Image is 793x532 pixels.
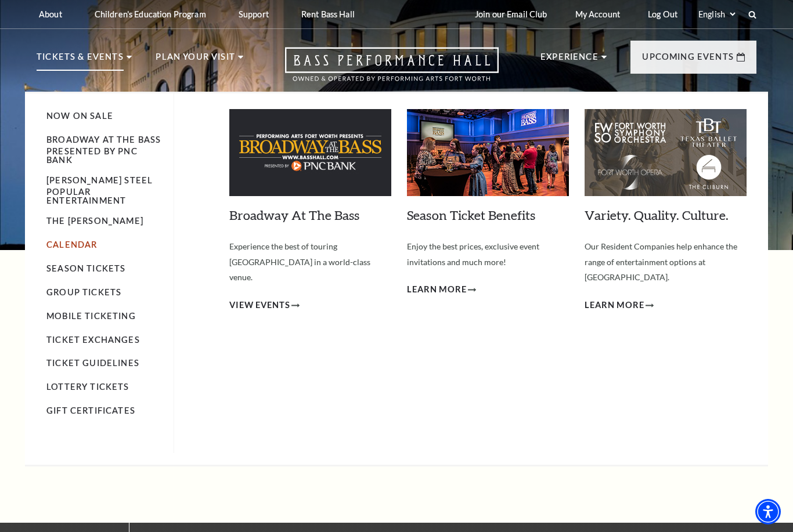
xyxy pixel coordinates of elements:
p: Support [239,9,269,19]
p: Rent Bass Hall [301,9,355,19]
a: [PERSON_NAME] Steel Popular Entertainment [46,175,153,205]
a: Now On Sale [46,111,113,121]
a: View Events [229,298,300,313]
a: The [PERSON_NAME] [46,216,143,226]
span: View Events [229,298,290,313]
a: Open this option [243,47,540,92]
a: Variety. Quality. Culture. [585,207,729,223]
p: About [39,9,62,19]
a: Ticket Exchanges [46,335,140,345]
img: Variety. Quality. Culture. [585,109,747,196]
p: Experience the best of touring [GEOGRAPHIC_DATA] in a world-class venue. [229,239,391,285]
a: Mobile Ticketing [46,311,136,321]
span: Learn More [585,298,644,313]
a: Lottery Tickets [46,382,129,392]
p: Enjoy the best prices, exclusive event invitations and much more! [407,239,569,270]
p: Upcoming Events [642,50,734,71]
a: Gift Certificates [46,406,135,415]
p: Tickets & Events [37,50,124,71]
a: Calendar [46,240,97,249]
p: Experience [540,50,599,71]
a: Broadway At The Bass [229,207,359,223]
p: Children's Education Program [95,9,206,19]
span: Learn More [407,283,467,297]
a: Learn More Season Ticket Benefits [407,283,476,297]
img: Season Ticket Benefits [407,109,569,196]
a: Broadway At The Bass presented by PNC Bank [46,135,161,164]
img: Broadway At The Bass [229,109,391,196]
a: Group Tickets [46,287,121,297]
div: Accessibility Menu [755,499,781,524]
a: Season Ticket Benefits [407,207,535,223]
p: Our Resident Companies help enhance the range of entertainment options at [GEOGRAPHIC_DATA]. [585,239,747,285]
select: Select: [696,9,737,20]
a: Season Tickets [46,263,125,273]
a: Learn More Variety. Quality. Culture. [585,298,654,313]
p: Plan Your Visit [156,50,235,71]
a: Ticket Guidelines [46,358,139,368]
